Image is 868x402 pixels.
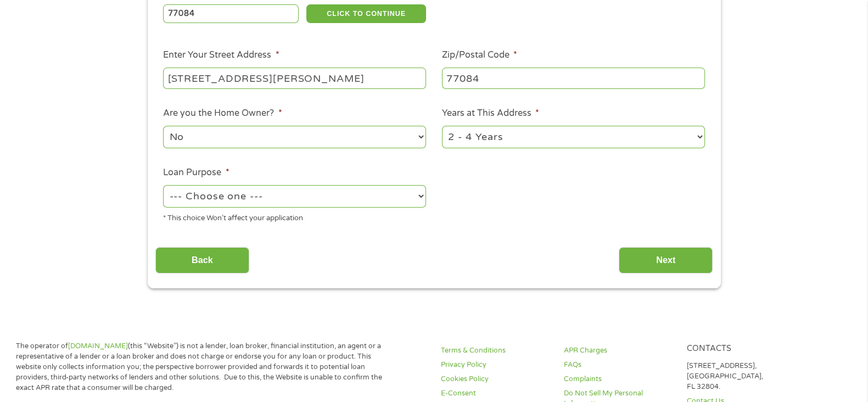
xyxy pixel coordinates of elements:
[163,167,229,178] label: Loan Purpose
[564,360,674,370] a: FAQs
[564,374,674,384] a: Complaints
[16,341,385,393] p: The operator of (this “Website”) is not a lender, loan broker, financial institution, an agent or...
[564,345,674,356] a: APR Charges
[441,360,551,370] a: Privacy Policy
[155,247,249,274] input: Back
[163,49,279,61] label: Enter Your Street Address
[619,247,713,274] input: Next
[163,68,426,88] input: 1 Main Street
[163,209,426,224] div: * This choice Won’t affect your application
[441,345,551,356] a: Terms & Conditions
[68,342,128,350] a: [DOMAIN_NAME]
[442,108,539,119] label: Years at This Address
[163,4,299,23] input: Enter Zipcode (e.g 01510)
[163,108,282,119] label: Are you the Home Owner?
[441,388,551,399] a: E-Consent
[306,4,426,23] button: CLICK TO CONTINUE
[441,374,551,384] a: Cookies Policy
[686,361,796,392] p: [STREET_ADDRESS], [GEOGRAPHIC_DATA], FL 32804.
[442,49,517,61] label: Zip/Postal Code
[686,344,796,354] h4: Contacts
